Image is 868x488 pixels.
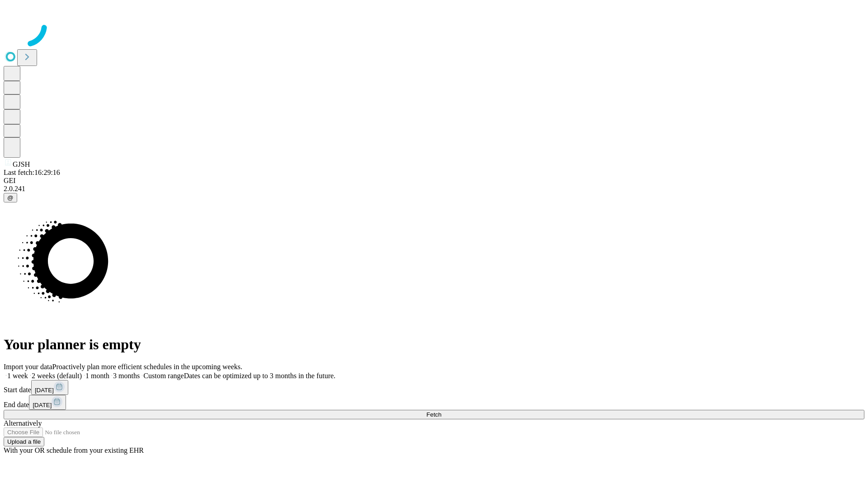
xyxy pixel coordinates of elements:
[4,419,42,427] span: Alternatively
[32,372,82,380] span: 2 weeks (default)
[4,395,864,410] div: End date
[4,193,17,202] button: @
[4,410,864,419] button: Fetch
[52,363,242,371] span: Proactively plan more efficient schedules in the upcoming weeks.
[33,402,52,408] span: [DATE]
[4,177,864,185] div: GEI
[113,372,140,380] span: 3 months
[29,395,66,410] button: [DATE]
[35,387,54,394] span: [DATE]
[4,185,864,193] div: 2.0.241
[4,336,864,353] h1: Your planner is empty
[85,372,109,380] span: 1 month
[426,411,441,418] span: Fetch
[13,160,30,168] span: GJSH
[7,372,28,380] span: 1 week
[4,446,144,454] span: With your OR schedule from your existing EHR
[4,437,44,446] button: Upload a file
[4,169,60,176] span: Last fetch: 16:29:16
[7,194,14,201] span: @
[31,380,68,395] button: [DATE]
[4,380,864,395] div: Start date
[143,372,184,380] span: Custom range
[4,363,52,371] span: Import your data
[184,372,335,380] span: Dates can be optimized up to 3 months in the future.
